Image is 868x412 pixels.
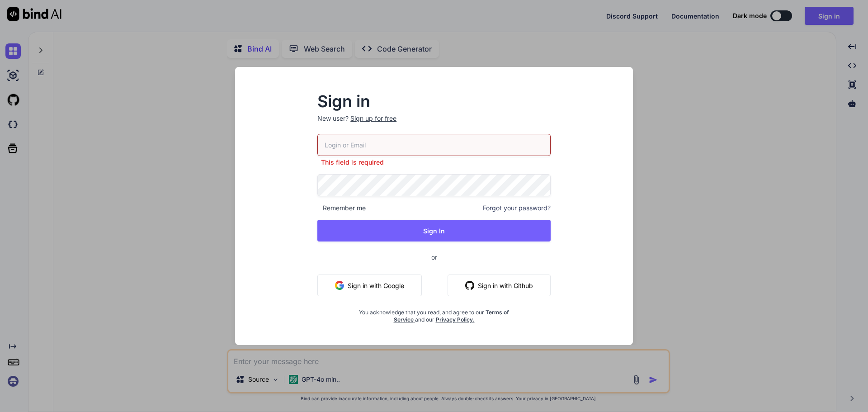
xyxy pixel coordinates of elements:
[350,114,396,123] div: Sign up for free
[356,303,512,323] div: You acknowledge that you read, and agree to our and our
[483,204,551,213] span: Forgot your password?
[317,114,551,134] p: New user?
[317,158,551,167] p: This field is required
[465,281,474,290] img: github
[317,220,551,242] button: Sign In
[395,246,473,268] span: or
[317,94,551,109] h2: Sign in
[317,275,422,296] button: Sign in with Google
[436,316,475,323] a: Privacy Policy.
[317,134,551,156] input: Login or Email
[335,281,344,290] img: google
[394,309,509,323] a: Terms of Service
[317,204,366,213] span: Remember me
[448,275,551,296] button: Sign in with Github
